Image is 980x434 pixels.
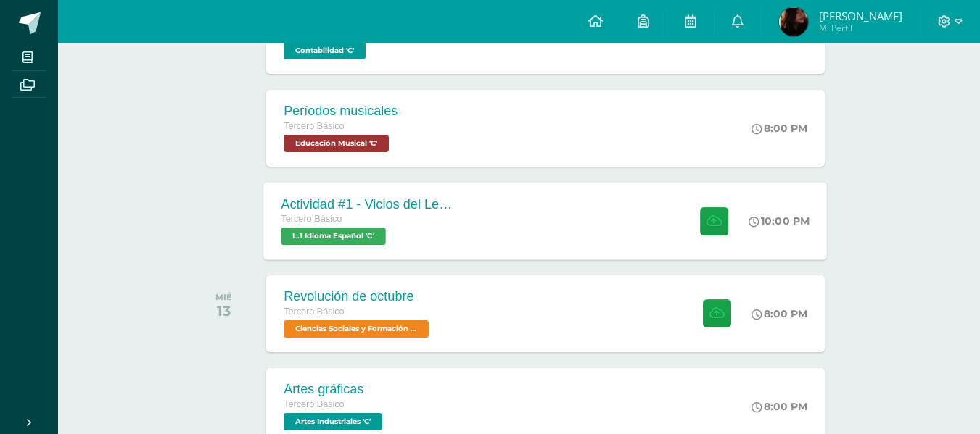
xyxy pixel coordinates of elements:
[284,135,389,152] span: Educación Musical 'C'
[779,7,808,36] img: f49672edcc8b27d08ac6844526853600.png
[752,307,807,320] div: 8:00 PM
[284,413,382,430] span: Artes Industriales 'C'
[284,306,344,317] span: Tercero Básico
[284,121,344,131] span: Tercero Básico
[752,122,807,135] div: 8:00 PM
[284,42,366,59] span: Contabilidad 'C'
[752,400,807,413] div: 8:00 PM
[281,228,386,245] span: L.1 Idioma Español 'C'
[284,399,344,409] span: Tercero Básico
[749,214,810,228] div: 10:00 PM
[284,320,429,338] span: Ciencias Sociales y Formación Ciudadana 'C'
[215,302,232,320] div: 13
[281,196,457,212] div: Actividad #1 - Vicios del LenguaJe
[281,214,342,224] span: Tercero Básico
[284,382,386,397] div: Artes gráficas
[284,289,432,304] div: Revolución de octubre
[215,292,232,302] div: MIÉ
[284,104,398,119] div: Períodos musicales
[819,22,902,34] span: Mi Perfil
[819,9,902,23] span: [PERSON_NAME]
